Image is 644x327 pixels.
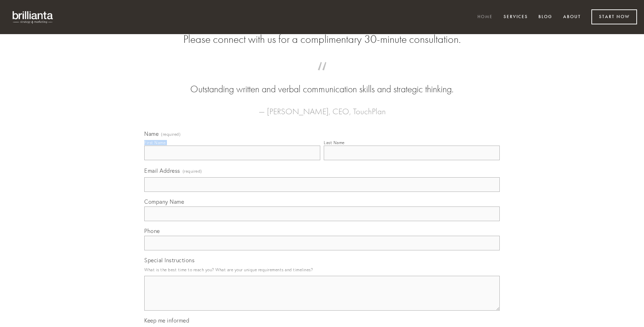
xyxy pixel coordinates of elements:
[534,11,557,23] a: Blog
[155,69,489,96] blockquote: Outstanding written and verbal communication skills and strategic thinking.
[144,317,189,324] span: Keep me informed
[144,167,180,174] span: Email Address
[144,130,159,137] span: Name
[144,140,166,145] div: First Name
[591,9,637,24] a: Start Now
[155,69,489,83] span: “
[324,140,345,145] div: Last Name
[473,11,497,23] a: Home
[499,11,532,23] a: Services
[155,96,489,118] figcaption: — [PERSON_NAME], CEO, TouchPlan
[144,265,500,274] p: What is the best time to reach you? What are your unique requirements and timelines?
[144,257,194,264] span: Special Instructions
[144,198,184,205] span: Company Name
[161,132,181,137] span: (required)
[144,227,160,234] span: Phone
[559,11,585,23] a: About
[183,166,202,176] span: (required)
[7,7,59,27] img: brillianta - research, strategy, marketing
[144,33,500,46] h2: Please connect with us for a complimentary 30-minute consultation.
